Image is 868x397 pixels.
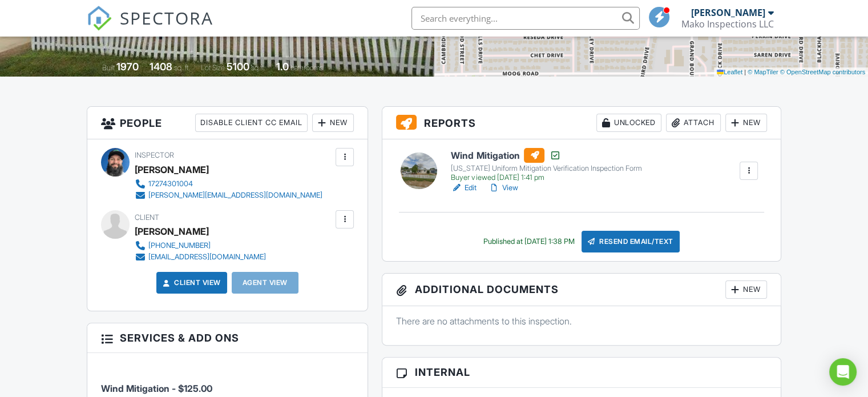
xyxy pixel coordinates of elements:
input: Search everything... [411,7,640,30]
span: sq.ft. [251,63,265,72]
div: 1.0 [276,61,289,73]
span: Client [135,213,159,222]
div: [US_STATE] Uniform Mitigation Verification Inspection Form [451,164,641,173]
a: SPECTORA [87,15,213,39]
div: 1970 [116,61,139,73]
div: Unlocked [596,114,661,132]
a: © OpenStreetMap contributors [780,69,865,75]
div: Attach [666,114,721,132]
div: [PERSON_NAME][EMAIL_ADDRESS][DOMAIN_NAME] [148,191,322,200]
h6: Wind Mitigation [451,148,641,163]
span: sq. ft. [174,63,190,72]
p: There are no attachments to this inspection. [396,315,767,327]
a: 17274301004 [135,178,322,190]
span: Lot Size [201,63,225,72]
div: Open Intercom Messenger [829,358,857,386]
div: [PERSON_NAME] [135,161,209,178]
div: [EMAIL_ADDRESS][DOMAIN_NAME] [148,252,266,262]
div: New [312,114,354,132]
span: Wind Mitigation - $125.00 [101,383,212,394]
h3: Services & Add ons [87,323,368,353]
h3: People [87,107,368,139]
img: The Best Home Inspection Software - Spectora [87,6,112,31]
div: [PERSON_NAME] [691,7,765,18]
div: Mako Inspections LLC [681,18,774,30]
span: bathrooms [290,63,323,72]
div: Buyer viewed [DATE] 1:41 pm [451,173,641,182]
div: Published at [DATE] 1:38 PM [483,237,575,246]
h3: Additional Documents [382,274,781,306]
div: 17274301004 [148,179,193,189]
div: 5100 [227,61,249,73]
a: Client View [160,277,221,288]
h3: Internal [382,358,781,387]
span: SPECTORA [120,6,213,30]
span: Built [102,63,115,72]
div: [PHONE_NUMBER] [148,241,211,250]
a: [PERSON_NAME][EMAIL_ADDRESS][DOMAIN_NAME] [135,190,322,201]
div: Resend Email/Text [582,231,680,252]
a: [EMAIL_ADDRESS][DOMAIN_NAME] [135,251,266,263]
span: | [744,69,746,75]
div: [PERSON_NAME] [135,223,209,240]
a: [PHONE_NUMBER] [135,240,266,251]
a: Edit [451,182,477,194]
h3: Reports [382,107,781,139]
a: Leaflet [717,69,742,75]
div: New [725,114,767,132]
div: 1408 [150,61,172,73]
span: Inspector [135,151,174,159]
div: New [725,280,767,299]
a: View [488,182,518,194]
div: Disable Client CC Email [195,114,308,132]
a: Wind Mitigation [US_STATE] Uniform Mitigation Verification Inspection Form Buyer viewed [DATE] 1:... [451,148,641,182]
a: © MapTiler [748,69,778,75]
